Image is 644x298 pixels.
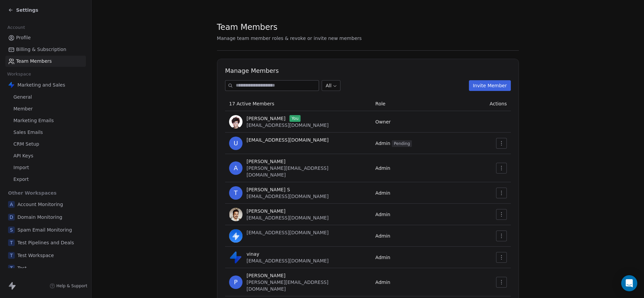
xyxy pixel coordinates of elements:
[13,105,33,112] span: Member
[489,101,506,106] span: Actions
[16,58,52,65] span: Team Members
[375,255,390,260] span: Admin
[50,283,87,289] a: Help & Support
[8,265,15,271] span: T
[229,276,243,289] span: P
[17,252,54,259] span: Test Workspace
[8,214,15,220] span: D
[247,186,290,193] span: [PERSON_NAME] S
[247,115,285,122] span: [PERSON_NAME]
[229,208,243,221] img: PYEG8p97xwoqGkRCW2ajoGNmXozgAO_fae1SdnyFiBQ
[5,127,86,138] a: Sales Emails
[5,139,86,150] a: CRM Setup
[4,69,34,79] span: Workspace
[8,227,15,233] span: S
[289,115,301,122] span: You
[13,176,29,183] span: Export
[8,7,38,13] a: Settings
[229,101,274,106] span: 17 Active Members
[5,174,86,185] a: Export
[247,194,329,199] span: [EMAIL_ADDRESS][DOMAIN_NAME]
[8,239,15,246] span: T
[5,150,86,161] a: API Keys
[4,22,28,33] span: Account
[375,280,390,285] span: Admin
[13,94,32,101] span: General
[621,275,637,291] div: Open Intercom Messenger
[229,137,243,150] span: u
[247,272,285,279] span: [PERSON_NAME]
[247,280,328,292] span: [PERSON_NAME][EMAIL_ADDRESS][DOMAIN_NAME]
[5,32,86,43] a: Profile
[247,165,328,178] span: [PERSON_NAME][EMAIL_ADDRESS][DOMAIN_NAME]
[5,188,59,198] span: Other Workspaces
[56,283,87,289] span: Help & Support
[13,129,43,136] span: Sales Emails
[13,152,33,159] span: API Keys
[392,140,412,147] span: Pending
[16,34,31,41] span: Profile
[17,201,63,208] span: Account Monitoring
[229,251,243,264] img: Swipe%20One%20Square%20Logo%201-1%202.png
[5,44,86,55] a: Billing & Subscription
[469,80,511,91] button: Invite Member
[5,56,86,67] a: Team Members
[229,229,243,243] img: swipeLogo.jpeg
[8,201,15,208] span: A
[229,115,243,129] img: tiBhBBJji9SeXC0HNrTnDmLZ1pUT9goFlLK7M0WE9pc
[375,141,412,146] span: Admin
[217,36,362,41] span: Manage team member roles & revoke or invite new members
[247,251,259,257] span: vinay
[16,7,38,13] span: Settings
[229,186,243,200] span: T
[375,190,390,196] span: Admin
[8,82,15,88] img: Swipe%20One%20Logo%201-1.svg
[375,119,391,125] span: Owner
[5,162,86,173] a: Import
[17,214,62,220] span: Domain Monitoring
[375,165,390,171] span: Admin
[8,252,15,259] span: T
[229,161,243,175] span: A
[247,230,329,235] span: [EMAIL_ADDRESS][DOMAIN_NAME]
[13,141,39,148] span: CRM Setup
[225,67,511,75] h1: Manage Members
[247,122,329,128] span: [EMAIL_ADDRESS][DOMAIN_NAME]
[13,117,54,124] span: Marketing Emails
[247,137,329,143] span: [EMAIL_ADDRESS][DOMAIN_NAME]
[16,46,66,53] span: Billing & Subscription
[375,212,390,217] span: Admin
[13,164,29,171] span: Import
[5,92,86,103] a: General
[247,258,329,263] span: [EMAIL_ADDRESS][DOMAIN_NAME]
[5,115,86,126] a: Marketing Emails
[247,215,329,220] span: [EMAIL_ADDRESS][DOMAIN_NAME]
[17,239,74,246] span: Test Pipelines and Deals
[17,82,65,88] span: Marketing and Sales
[375,101,385,106] span: Role
[17,265,27,271] span: Test
[247,208,285,214] span: [PERSON_NAME]
[217,22,278,32] span: Team Members
[375,233,390,239] span: Admin
[247,158,285,165] span: [PERSON_NAME]
[5,103,86,114] a: Member
[17,227,72,233] span: Spam Email Monitoring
